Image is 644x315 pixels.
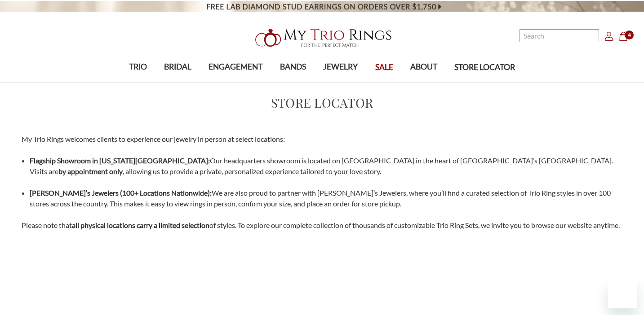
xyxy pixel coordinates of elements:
button: submenu toggle [289,82,298,83]
svg: cart.cart_preview [619,32,628,41]
strong: all physical locations carry a limited selection [72,221,209,229]
strong: [PERSON_NAME]’s Jewelers (100+ Locations Nationwide): [30,188,212,197]
button: submenu toggle [173,82,182,83]
span: ENGAGEMENT [209,61,262,73]
span: STORE LOCATOR [454,61,515,73]
a: My Trio Rings [187,24,457,52]
span: BANDS [280,61,306,73]
a: BRIDAL [155,52,200,82]
a: TRIO [120,52,155,82]
a: Account [604,31,613,41]
a: ENGAGEMENT [200,52,271,82]
button: submenu toggle [419,82,428,83]
button: submenu toggle [336,82,345,83]
span: BRIDAL [164,61,191,73]
span: ABOUT [410,61,437,73]
img: My Trio Rings [250,24,394,52]
a: Cart with 0 items [619,31,633,41]
svg: Account [604,32,613,41]
p: Please note that of styles. To explore our complete collection of thousands of customizable Trio ... [22,220,622,231]
iframe: Button to launch messaging window [608,279,637,308]
span: SALE [375,61,393,73]
a: SALE [366,53,401,82]
a: STORE LOCATOR [446,53,524,82]
strong: Flagship Showroom in [US_STATE][GEOGRAPHIC_DATA]: [30,156,210,165]
strong: by appointment only [58,167,123,175]
button: submenu toggle [133,82,142,83]
p: My Trio Rings welcomes clients to experience our jewelry in person at select locations: [22,134,622,144]
p: Our headquarters showroom is located on [GEOGRAPHIC_DATA] in the heart of [GEOGRAPHIC_DATA]’s [GE... [30,155,622,177]
button: submenu toggle [231,82,240,83]
p: We are also proud to partner with [PERSON_NAME]’s Jewelers, where you’ll find a curated selection... [30,188,622,209]
h1: Store Locator [16,93,628,112]
span: JEWELRY [323,61,358,73]
a: BANDS [271,52,315,82]
input: Search [520,29,599,42]
a: JEWELRY [315,52,366,82]
a: ABOUT [402,52,446,82]
span: TRIO [129,61,147,73]
span: 4 [625,31,634,39]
